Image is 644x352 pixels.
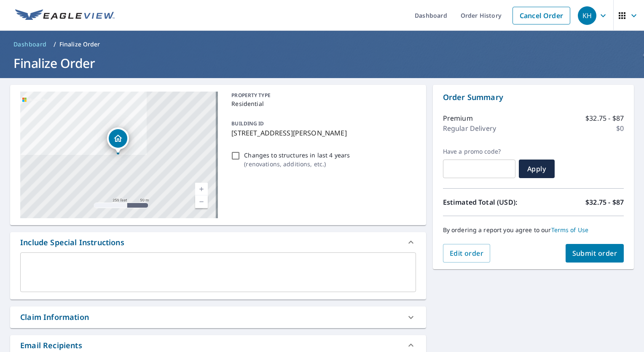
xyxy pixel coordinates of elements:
span: Dashboard [13,40,47,49]
a: Cancel Order [513,7,570,24]
a: Terms of Use [551,226,589,234]
a: Dashboard [10,38,50,51]
nav: breadcrumb [10,38,634,51]
button: Edit order [443,244,491,263]
p: Order Summary [443,92,624,103]
a: Current Level 17, Zoom In [195,183,208,195]
p: Estimated Total (USD): [443,197,534,207]
p: BUILDING ID [231,120,264,127]
p: Residential [231,99,412,108]
button: Apply [519,160,555,178]
img: EV Logo [15,9,115,22]
p: PROPERTY TYPE [231,92,412,99]
div: Claim Information [10,306,426,328]
div: Email Recipients [20,340,82,351]
div: Dropped pin, building 1, Residential property, 11492 Cedar Glades Dr Vance, AL 35490 [107,127,129,154]
p: ( renovations, additions, etc. ) [244,160,350,168]
p: By ordering a report you agree to our [443,226,624,234]
p: [STREET_ADDRESS][PERSON_NAME] [231,128,412,138]
button: Submit order [566,244,624,263]
h1: Finalize Order [10,54,634,72]
div: Include Special Instructions [10,232,426,252]
div: Include Special Instructions [20,237,124,248]
span: Apply [526,164,548,173]
p: Premium [443,113,473,123]
p: Changes to structures in last 4 years [244,151,350,160]
label: Have a promo code? [443,148,515,155]
div: KH [578,6,596,25]
div: Claim Information [20,311,89,323]
p: $32.75 - $87 [585,197,624,207]
li: / [54,39,56,49]
span: Edit order [450,249,484,258]
p: Regular Delivery [443,123,496,133]
span: Submit order [572,249,617,258]
p: Finalize Order [59,40,100,49]
p: $32.75 - $87 [585,113,624,123]
a: Current Level 17, Zoom Out [195,195,208,208]
p: $0 [616,123,624,133]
